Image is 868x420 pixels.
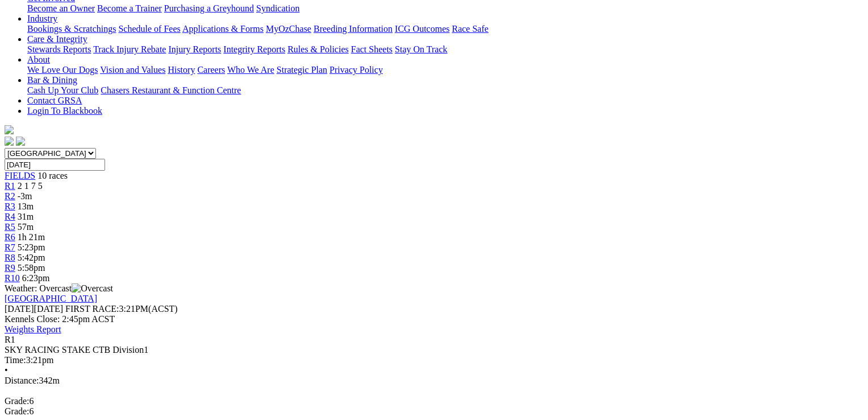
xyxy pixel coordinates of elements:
a: Chasers Restaurant & Function Centre [101,85,241,95]
span: -3m [18,191,32,201]
a: Injury Reports [168,44,221,54]
span: [DATE] [5,304,63,314]
a: R7 [5,242,15,252]
a: R1 [5,181,15,191]
a: MyOzChase [266,24,311,34]
a: Integrity Reports [223,44,285,54]
a: R8 [5,253,15,262]
span: Distance: [5,376,39,385]
a: Fact Sheets [351,44,393,54]
span: 5:23pm [18,242,45,252]
a: Who We Are [227,65,274,75]
a: FIELDS [5,171,35,180]
span: 57m [18,222,34,232]
a: Bar & Dining [27,75,77,85]
img: logo-grsa-white.png [5,125,14,134]
span: 2 1 7 5 [18,181,43,191]
span: 1h 21m [18,232,45,242]
a: R3 [5,201,15,211]
span: 31m [18,212,34,221]
a: Industry [27,14,57,23]
a: Rules & Policies [287,44,349,54]
span: 10 races [37,171,68,180]
span: Weather: Overcast [5,283,113,293]
a: About [27,55,50,64]
a: Track Injury Rebate [93,44,166,54]
div: Get Involved [27,3,855,14]
a: R2 [5,191,15,201]
span: 3:21PM(ACST) [65,304,178,314]
div: Care & Integrity [27,44,855,55]
div: 3:21pm [5,355,855,365]
a: Breeding Information [314,24,393,34]
div: 6 [5,396,855,406]
div: Bar & Dining [27,85,855,96]
img: twitter.svg [16,137,25,146]
a: Vision and Values [100,65,165,75]
a: Bookings & Scratchings [27,24,116,34]
a: Login To Blackbook [27,106,102,116]
a: Become an Owner [27,3,95,13]
img: facebook.svg [5,137,14,146]
img: Overcast [72,283,113,294]
a: R6 [5,232,15,242]
a: Applications & Forms [182,24,264,34]
a: We Love Our Dogs [27,65,98,75]
a: Purchasing a Greyhound [164,3,254,13]
span: • [5,365,8,375]
span: [DATE] [5,304,34,314]
a: R9 [5,263,15,273]
div: 6 [5,406,855,417]
span: R1 [5,335,15,344]
span: 5:42pm [18,253,45,262]
a: Strategic Plan [277,65,327,75]
span: 5:58pm [18,263,45,273]
div: Kennels Close: 2:45pm ACST [5,314,855,324]
span: Grade: [5,396,30,406]
span: Grade: [5,406,30,416]
a: Stay On Track [395,44,447,54]
a: Careers [197,65,225,75]
a: Schedule of Fees [118,24,180,34]
div: 342m [5,376,855,386]
a: Care & Integrity [27,34,87,44]
a: Cash Up Your Club [27,85,98,95]
a: Stewards Reports [27,44,91,54]
a: R5 [5,222,15,232]
input: Select date [5,159,105,171]
a: Race Safe [452,24,488,34]
span: Time: [5,355,26,365]
a: ICG Outcomes [395,24,449,34]
a: Privacy Policy [329,65,383,75]
div: SKY RACING STAKE CTB Division1 [5,345,855,355]
a: Syndication [256,3,299,13]
a: Contact GRSA [27,96,82,105]
a: Become a Trainer [97,3,162,13]
div: About [27,65,855,75]
span: 13m [18,201,34,211]
span: FIRST RACE: [65,304,119,314]
a: R10 [5,273,20,283]
div: Industry [27,24,855,34]
a: Weights Report [5,324,61,334]
a: [GEOGRAPHIC_DATA] [5,294,97,303]
a: R4 [5,212,15,221]
span: 6:23pm [22,273,50,283]
a: History [168,65,195,75]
